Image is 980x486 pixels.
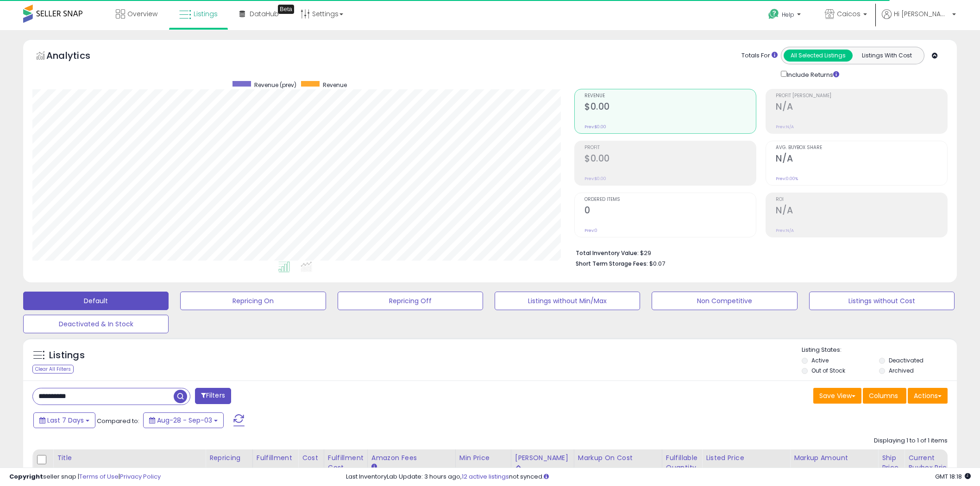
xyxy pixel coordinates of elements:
[576,260,648,268] b: Short Term Storage Fees:
[863,388,906,404] button: Columns
[935,472,971,481] span: 2025-09-11 18:18 GMT
[157,416,212,425] span: Aug-28 - Sep-03
[584,205,756,218] h2: 0
[811,367,845,374] label: Out of Stock
[49,349,85,362] h5: Listings
[47,416,84,425] span: Last 7 Days
[584,176,606,181] small: Prev: $0.00
[278,5,294,14] div: Tooltip anchor
[813,388,861,404] button: Save View
[774,69,850,80] div: Include Returns
[23,292,169,310] button: Default
[889,356,923,364] label: Deactivated
[209,453,249,463] div: Repricing
[741,51,778,60] div: Totals For
[776,124,794,130] small: Prev: N/A
[323,81,347,89] span: Revenue
[462,472,509,481] a: 12 active listings
[79,472,119,481] a: Terms of Use
[584,197,756,202] span: Ordered Items
[794,453,874,463] div: Markup Amount
[852,50,921,62] button: Listings With Cost
[776,176,798,181] small: Prev: 0.00%
[802,346,957,355] p: Listing States:
[782,11,794,19] span: Help
[584,153,756,166] h2: $0.00
[254,81,296,89] span: Revenue (prev)
[328,453,364,473] div: Fulfillment Cost
[180,292,326,310] button: Repricing On
[32,365,74,374] div: Clear All Filters
[874,436,948,445] div: Displaying 1 to 1 of 1 items
[127,9,157,19] span: Overview
[776,228,794,233] small: Prev: N/A
[908,388,948,404] button: Actions
[837,9,861,19] span: Caicos
[9,472,43,481] strong: Copyright
[23,315,169,333] button: Deactivated & In Stock
[33,412,95,428] button: Last 7 Days
[338,292,483,310] button: Repricing Off
[371,463,377,471] small: Amazon Fees.
[250,9,279,19] span: DataHub
[97,417,139,425] span: Compared to:
[143,412,224,428] button: Aug-28 - Sep-03
[371,453,452,463] div: Amazon Fees
[768,8,779,20] i: Get Help
[784,50,853,62] button: All Selected Listings
[649,259,665,268] span: $0.07
[9,473,161,481] div: seller snap | |
[584,145,756,150] span: Profit
[346,473,971,481] div: Last InventoryLab Update: 3 hours ago, not synced.
[257,453,294,463] div: Fulfillment
[776,101,947,114] h2: N/A
[894,9,949,19] span: Hi [PERSON_NAME]
[584,228,597,233] small: Prev: 0
[811,356,829,364] label: Active
[776,145,947,150] span: Avg. Buybox Share
[882,9,956,30] a: Hi [PERSON_NAME]
[761,1,810,30] a: Help
[459,453,507,463] div: Min Price
[652,292,797,310] button: Non Competitive
[584,124,606,130] small: Prev: $0.00
[574,449,662,486] th: The percentage added to the cost of goods (COGS) that forms the calculator for Min & Max prices.
[776,205,947,218] h2: N/A
[584,101,756,114] h2: $0.00
[882,453,900,473] div: Ship Price
[584,93,756,99] span: Revenue
[666,453,698,473] div: Fulfillable Quantity
[776,197,947,202] span: ROI
[46,49,108,64] h5: Analytics
[776,153,947,166] h2: N/A
[889,367,914,374] label: Archived
[776,93,947,99] span: Profit [PERSON_NAME]
[515,453,570,463] div: [PERSON_NAME]
[576,249,639,257] b: Total Inventory Value:
[194,9,218,19] span: Listings
[809,292,955,310] button: Listings without Cost
[908,453,956,473] div: Current Buybox Price
[578,453,658,463] div: Markup on Cost
[495,292,640,310] button: Listings without Min/Max
[706,453,786,463] div: Listed Price
[302,453,320,463] div: Cost
[195,388,231,404] button: Filters
[869,391,898,400] span: Columns
[57,453,201,463] div: Title
[576,247,941,258] li: $29
[120,472,161,481] a: Privacy Policy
